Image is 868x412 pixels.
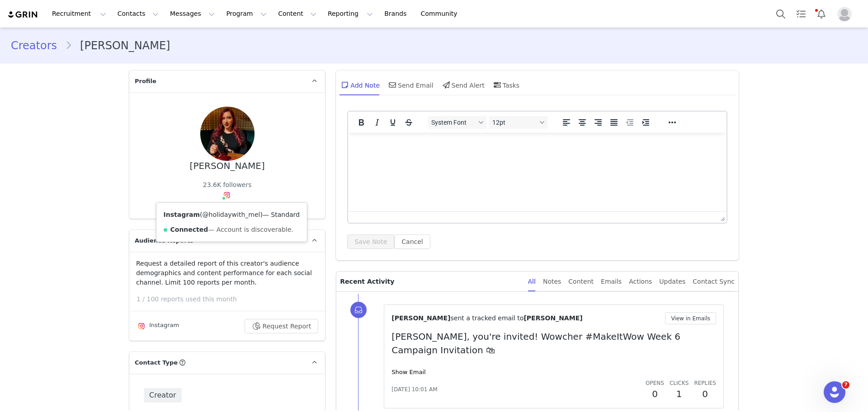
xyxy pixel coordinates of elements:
span: 12pt [492,119,537,126]
h2: 0 [694,387,716,401]
button: Search [771,4,791,24]
span: Replies [694,380,716,386]
button: Cancel [394,234,430,249]
button: Save Note [347,234,394,249]
a: Tasks [791,4,811,24]
button: Bold [354,116,369,129]
button: View in Emails [665,312,716,324]
div: [PERSON_NAME] [190,161,265,171]
span: [PERSON_NAME] [392,314,450,322]
button: Reporting [322,4,378,24]
a: Community [415,4,467,24]
p: Request a detailed report of this creator's audience demographics and content performance for eac... [136,259,318,287]
button: Notifications [811,4,831,24]
div: All [528,272,536,292]
span: 7 [842,381,849,389]
h2: 0 [646,387,664,401]
button: Program [221,4,272,24]
div: Emails [601,272,622,292]
button: Decrease indent [622,116,637,129]
button: Messages [165,4,220,24]
p: [PERSON_NAME], you're invited! Wowcher #MakeItWow Week 6 Campaign Invitation 🛍 [392,330,716,357]
span: Clicks [670,380,689,386]
span: Creator [144,388,182,403]
span: System Font [431,119,476,126]
div: Send Alert [441,74,485,96]
button: Reveal or hide additional toolbar items [665,116,680,129]
button: Profile [832,7,861,21]
button: Increase indent [638,116,653,129]
span: Opens [646,380,664,386]
span: [DATE] 10:01 AM [392,385,437,393]
div: Tasks [492,74,520,96]
button: Align center [575,116,590,129]
a: Creators [11,37,65,54]
button: Recruitment [47,4,112,24]
button: Underline [385,116,401,129]
p: 1 / 100 reports used this month [137,295,325,304]
img: grin logo [7,10,39,19]
div: Send Email [387,74,434,96]
strong: Instagram [164,211,200,218]
button: Align right [590,116,606,129]
img: 5ee95ae7-272c-4b6b-86d4-71bcf2ddb103.jpg [200,107,255,161]
h2: 1 [670,387,689,401]
div: Press the Up and Down arrow keys to resize the editor. [717,212,726,223]
button: Justify [606,116,622,129]
div: Add Note [340,74,380,96]
button: Content [273,4,322,24]
button: Contacts [112,4,164,24]
div: Actions [629,272,652,292]
strong: Connected [170,226,208,233]
img: placeholder-profile.jpg [837,7,852,21]
span: — Standard [263,211,300,218]
button: Italic [369,116,385,129]
p: Recent Activity [340,272,520,291]
button: Strikethrough [401,116,416,129]
div: Contact Sync [693,272,735,292]
a: @holidaywith_mel [203,211,260,218]
span: — Account is discoverable. [208,226,293,233]
div: Content [568,272,594,292]
span: ( ) [200,211,263,218]
iframe: Rich Text Area [348,133,726,211]
span: Audience Reports [135,236,193,245]
div: 23.6K followers [203,180,252,190]
span: sent a tracked email to [450,314,524,322]
button: Align left [559,116,574,129]
span: Contact Type [135,358,178,367]
div: Updates [659,272,685,292]
button: Request Report [245,319,319,333]
img: instagram.svg [138,323,145,330]
div: Instagram [136,321,179,332]
a: Brands [379,4,415,24]
a: Show Email [392,369,425,375]
button: Fonts [428,116,486,129]
span: Profile [135,77,156,86]
span: [PERSON_NAME] [524,314,582,322]
img: instagram.svg [223,192,231,199]
div: Notes [543,272,561,292]
button: Font sizes [489,116,547,129]
iframe: Intercom live chat [824,381,845,403]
